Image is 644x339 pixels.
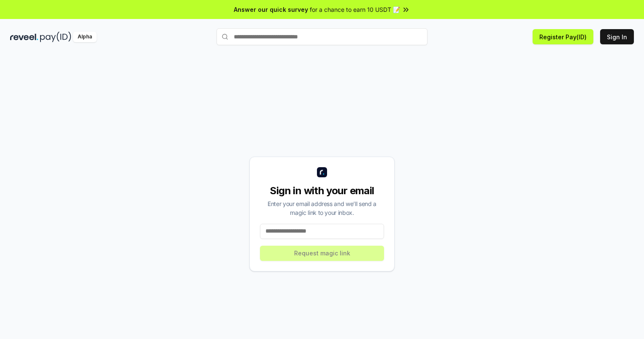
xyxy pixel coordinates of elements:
img: logo_small [317,167,327,177]
span: Answer our quick survey [234,5,308,14]
span: for a chance to earn 10 USDT 📝 [310,5,400,14]
button: Sign In [600,29,634,44]
button: Register Pay(ID) [533,29,593,44]
img: reveel_dark [10,32,38,42]
div: Enter your email address and we’ll send a magic link to your inbox. [260,199,384,217]
div: Sign in with your email [260,184,384,198]
div: Alpha [73,32,97,42]
img: pay_id [40,32,71,42]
